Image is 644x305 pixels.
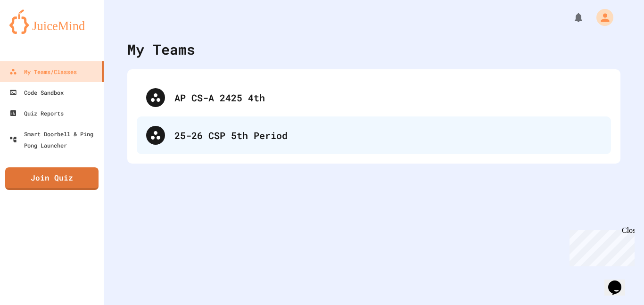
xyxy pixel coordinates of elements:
[4,4,65,60] div: Chat with us now!Close
[555,9,586,25] div: My Notifications
[9,87,64,98] div: Code Sandbox
[5,167,99,190] a: Join Quiz
[9,66,77,77] div: My Teams/Classes
[566,226,635,266] iframe: chat widget
[9,9,94,34] img: logo-orange.svg
[9,128,100,151] div: Smart Doorbell & Ping Pong Launcher
[604,267,635,296] iframe: chat widget
[9,107,64,119] div: Quiz Reports
[174,91,602,105] div: AP CS-A 2425 4th
[137,116,611,154] div: 25-26 CSP 5th Period
[174,128,602,142] div: 25-26 CSP 5th Period
[127,39,195,60] div: My Teams
[137,79,611,116] div: AP CS-A 2425 4th
[586,7,616,28] div: My Account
